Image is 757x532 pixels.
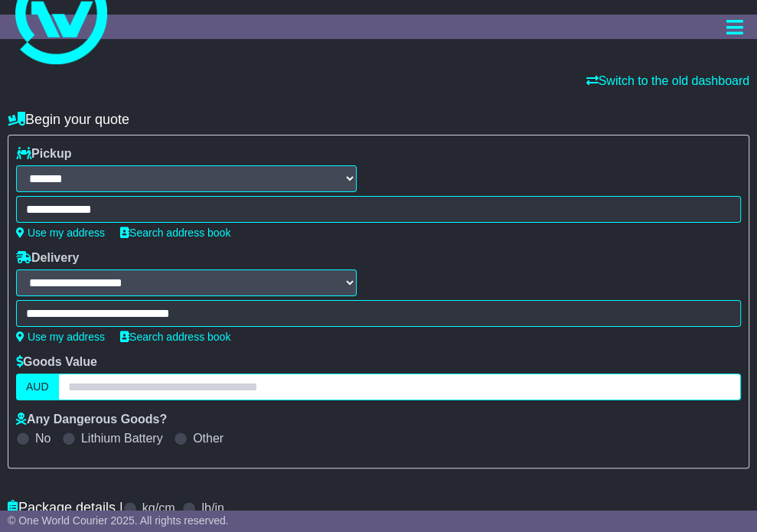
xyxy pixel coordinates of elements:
label: No [35,431,51,446]
a: Search address book [120,227,230,239]
label: kg/cm [142,501,175,515]
label: Other [193,431,224,446]
button: Toggle navigation [719,15,749,39]
label: AUD [16,374,59,400]
a: Use my address [16,331,105,343]
a: Switch to the old dashboard [586,74,749,87]
label: Any Dangerous Goods? [16,412,167,426]
label: lb/in [201,501,224,515]
label: Delivery [16,250,79,265]
h4: Package details | [8,500,123,516]
span: © One World Courier 2025. All rights reserved. [8,514,229,527]
label: Lithium Battery [81,431,163,446]
label: Goods Value [16,354,97,369]
a: Use my address [16,227,105,239]
a: Search address book [120,331,230,343]
h4: Begin your quote [8,112,749,128]
label: Pickup [16,146,71,161]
